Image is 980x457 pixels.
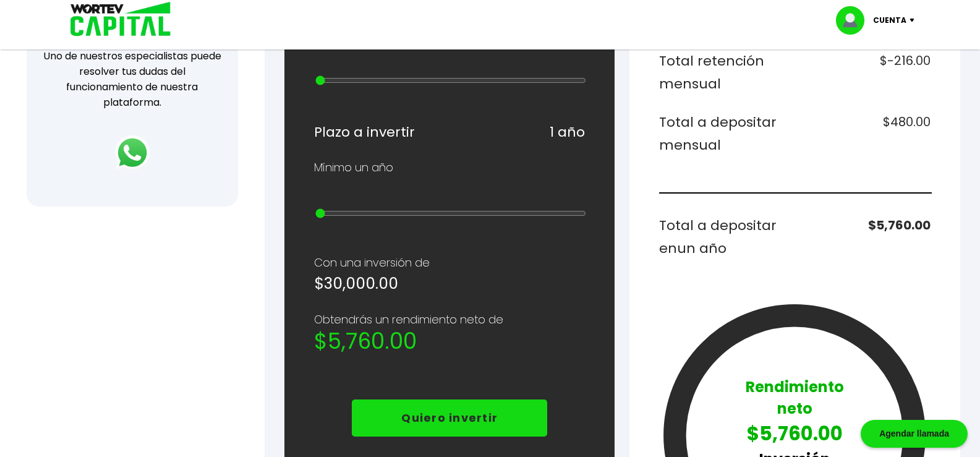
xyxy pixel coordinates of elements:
[836,6,873,35] img: profile-image
[314,272,586,296] h5: $30,000.00
[314,310,586,329] p: Obtendrás un rendimiento neto de
[314,329,586,354] h2: $5,760.00
[659,214,790,260] h6: Total a depositar en un año
[800,214,931,260] h6: $5,760.00
[115,135,150,170] img: logos_whatsapp-icon.242b2217.svg
[659,111,790,157] h6: Total a depositar mensual
[43,48,222,110] p: Uno de nuestros especialistas puede resolver tus dudas del funcionamiento de nuestra plataforma.
[401,409,498,427] p: Quiero invertir
[314,158,393,177] p: Mínimo un año
[800,49,931,96] h6: $-216.00
[906,19,923,22] img: icon-down
[659,49,790,96] h6: Total retención mensual
[873,11,906,30] p: Cuenta
[800,111,931,157] h6: $480.00
[314,121,415,144] h6: Plazo a invertir
[352,399,547,437] button: Quiero invertir
[727,419,863,448] p: $5,760.00
[727,376,863,419] p: Rendimiento neto
[550,121,585,144] h6: 1 año
[861,420,968,448] div: Agendar llamada
[314,254,586,272] p: Con una inversión de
